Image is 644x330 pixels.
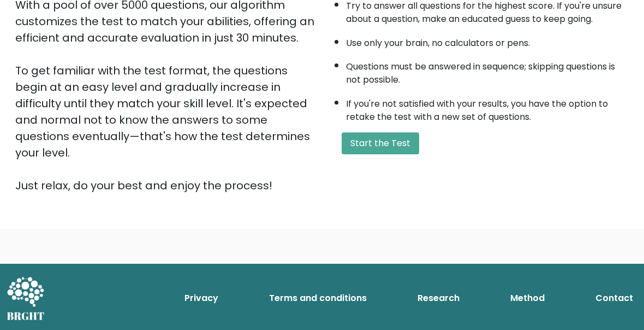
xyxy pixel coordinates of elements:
[342,132,419,154] button: Start the Test
[346,55,629,86] li: Questions must be answered in sequence; skipping questions is not possible.
[265,287,371,309] a: Terms and conditions
[346,92,629,124] li: If you're not satisfied with your results, you have the option to retake the test with a new set ...
[346,31,629,50] li: Use only your brain, no calculators or pens.
[506,287,549,309] a: Method
[413,287,464,309] a: Research
[180,287,223,309] a: Privacy
[591,287,637,309] a: Contact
